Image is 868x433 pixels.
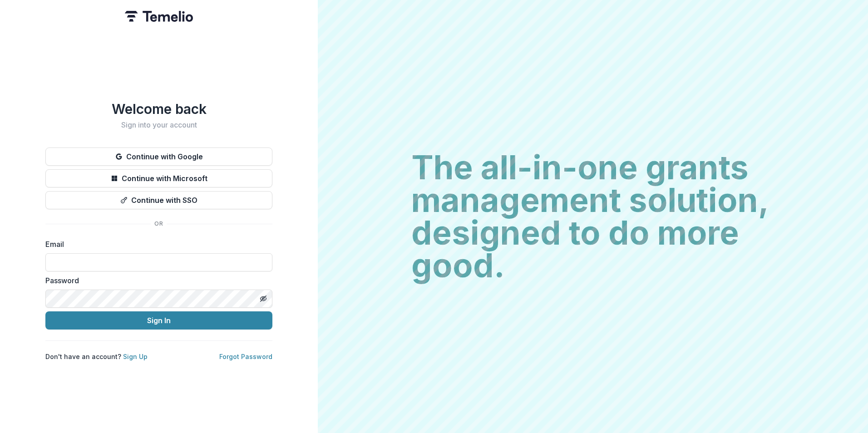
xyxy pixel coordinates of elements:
a: Sign Up [123,353,148,360]
h2: Sign into your account [45,121,272,129]
button: Continue with Google [45,148,272,166]
h1: Welcome back [45,101,272,117]
img: Temelio [125,11,193,22]
label: Email [45,239,267,250]
button: Continue with SSO [45,191,272,209]
button: Toggle password visibility [256,291,271,306]
a: Forgot Password [219,353,272,360]
p: Don't have an account? [45,352,148,361]
button: Continue with Microsoft [45,169,272,187]
label: Password [45,275,267,286]
button: Sign In [45,311,272,330]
